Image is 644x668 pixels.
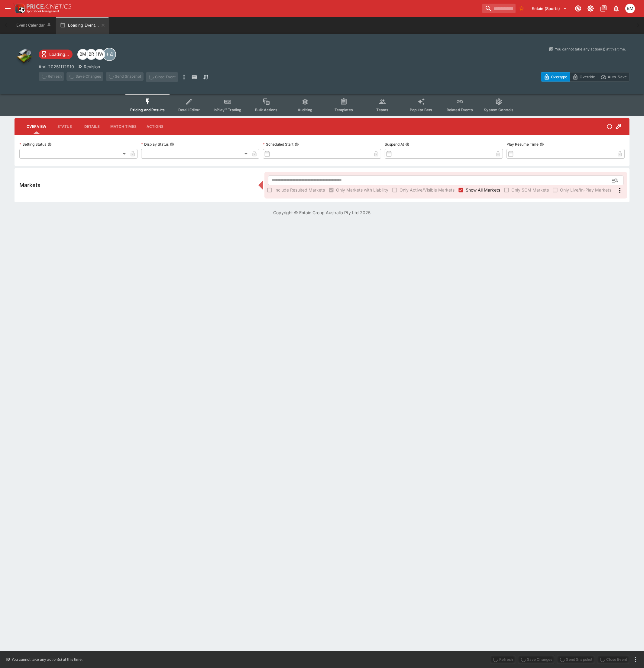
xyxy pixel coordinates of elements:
[511,187,549,193] span: Only SGM Markets
[94,49,105,60] div: Harry Walker
[608,74,627,80] p: Auto-Save
[19,182,40,189] h5: Markets
[78,119,105,134] button: Details
[49,51,69,57] p: Loading...
[13,17,55,34] button: Event Calendar
[580,74,595,80] p: Override
[56,17,109,34] button: Loading Event...
[555,47,626,52] p: You cannot take any action(s) at this time.
[141,119,169,134] button: Actions
[623,2,637,15] button: BJ Martin
[410,108,432,112] span: Popular Bets
[541,72,570,82] button: Overtype
[400,187,455,193] span: Only Active/Visible Markets
[19,142,46,147] p: Betting Status
[77,49,88,60] div: BJ Martin
[376,108,388,112] span: Teams
[180,72,188,82] button: more
[598,3,609,14] button: Documentation
[130,108,165,112] span: Pricing and Results
[2,3,13,14] button: open drawer
[528,4,571,13] button: Select Tenant
[570,72,598,82] button: Override
[13,2,25,15] img: PriceKinetics Logo
[141,142,169,147] p: Display Status
[466,187,500,193] span: Show All Markets
[11,657,83,662] p: You cannot take any action(s) at this time.
[15,47,34,66] img: other.png
[274,187,325,193] span: Include Resulted Markets
[335,108,353,112] span: Templates
[506,142,539,147] p: Play Resume Time
[551,74,567,80] p: Overtype
[178,108,200,112] span: Detail Editor
[482,4,516,13] input: search
[385,142,404,147] p: Suspend At
[611,3,622,14] button: Notifications
[125,94,518,116] div: Event type filters
[484,108,513,112] span: System Controls
[540,142,544,147] button: Play Resume Time
[447,108,473,112] span: Related Events
[105,119,141,134] button: Match Times
[255,108,277,112] span: Bulk Actions
[27,10,59,13] img: Sportsbook Management
[86,49,97,60] div: Ben Raymond
[51,119,78,134] button: Status
[84,63,100,70] p: Revision
[405,142,409,147] button: Suspend At
[298,108,312,112] span: Auditing
[295,142,299,147] button: Scheduled Start
[625,4,635,13] div: BJ Martin
[560,187,611,193] span: Only Live/In-Play Markets
[39,63,74,70] p: Copy To Clipboard
[585,3,596,14] button: Toggle light/dark mode
[517,4,526,13] button: No Bookmarks
[610,175,621,186] button: Open
[103,48,116,61] div: +4
[632,656,639,663] button: more
[541,72,629,82] div: Start From
[598,72,629,82] button: Auto-Save
[47,142,52,147] button: Betting Status
[27,4,71,9] img: PriceKinetics
[170,142,174,147] button: Display Status
[22,119,51,134] button: Overview
[336,187,388,193] span: Only Markets with Liability
[214,108,241,112] span: InPlay™ Trading
[573,3,584,14] button: Connected to PK
[263,142,293,147] p: Scheduled Start
[616,187,623,194] svg: More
